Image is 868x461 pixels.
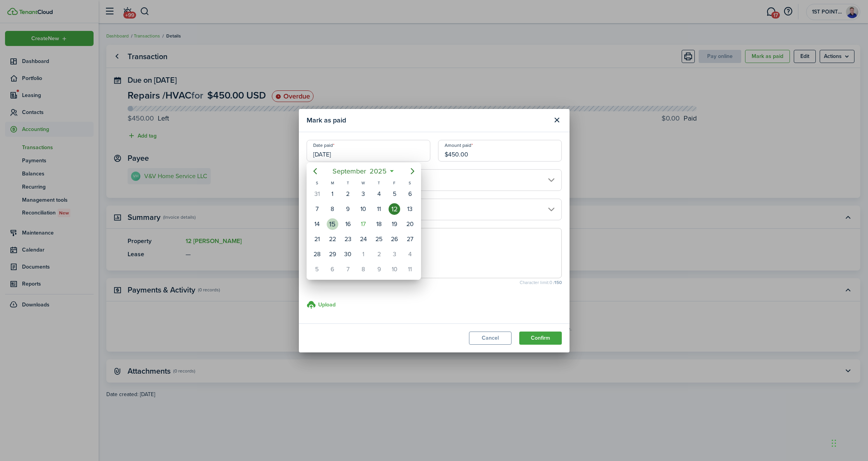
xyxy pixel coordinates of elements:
mbsc-button: September2025 [328,164,392,178]
div: Tuesday, September 30, 2025 [342,248,354,260]
div: F [387,180,402,186]
div: Friday, September 12, 2025 [389,203,400,215]
div: Tuesday, October 7, 2025 [342,264,354,275]
div: S [309,180,325,186]
mbsc-button: Previous page [307,163,323,179]
div: Friday, October 10, 2025 [389,264,400,275]
div: S [402,180,418,186]
div: Wednesday, September 3, 2025 [358,188,369,200]
div: Thursday, September 11, 2025 [373,203,385,215]
div: Monday, September 29, 2025 [327,248,338,260]
div: Friday, September 19, 2025 [389,218,400,230]
div: Thursday, October 9, 2025 [373,264,385,275]
div: Saturday, September 27, 2025 [404,233,416,245]
span: 2025 [368,164,389,178]
div: Thursday, September 25, 2025 [373,233,385,245]
div: W [356,180,371,186]
div: Sunday, August 31, 2025 [311,188,323,200]
div: Saturday, September 6, 2025 [404,188,416,200]
div: Monday, September 22, 2025 [327,233,338,245]
div: Wednesday, September 24, 2025 [358,233,369,245]
div: Friday, September 26, 2025 [389,233,400,245]
div: Tuesday, September 23, 2025 [342,233,354,245]
span: September [331,164,368,178]
div: Thursday, September 4, 2025 [373,188,385,200]
div: Saturday, October 4, 2025 [404,248,416,260]
div: Wednesday, October 8, 2025 [358,264,369,275]
div: Thursday, October 2, 2025 [373,248,385,260]
div: Sunday, September 7, 2025 [311,203,323,215]
div: Saturday, October 11, 2025 [404,264,416,275]
div: Sunday, September 28, 2025 [311,248,323,260]
div: Monday, September 8, 2025 [327,203,338,215]
div: Today, Wednesday, September 17, 2025 [358,218,369,230]
div: M [325,180,340,186]
div: Sunday, September 21, 2025 [311,233,323,245]
div: Tuesday, September 16, 2025 [342,218,354,230]
div: Tuesday, September 2, 2025 [342,188,354,200]
mbsc-button: Next page [405,163,420,179]
div: T [340,180,356,186]
div: Friday, September 5, 2025 [389,188,400,200]
div: Wednesday, October 1, 2025 [358,248,369,260]
div: Tuesday, September 9, 2025 [342,203,354,215]
div: Sunday, October 5, 2025 [311,264,323,275]
div: Monday, September 15, 2025 [327,218,338,230]
div: Friday, October 3, 2025 [389,248,400,260]
div: Monday, October 6, 2025 [327,264,338,275]
div: Wednesday, September 10, 2025 [358,203,369,215]
div: T [371,180,387,186]
div: Thursday, September 18, 2025 [373,218,385,230]
div: Sunday, September 14, 2025 [311,218,323,230]
div: Saturday, September 20, 2025 [404,218,416,230]
div: Saturday, September 13, 2025 [404,203,416,215]
div: Monday, September 1, 2025 [327,188,338,200]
